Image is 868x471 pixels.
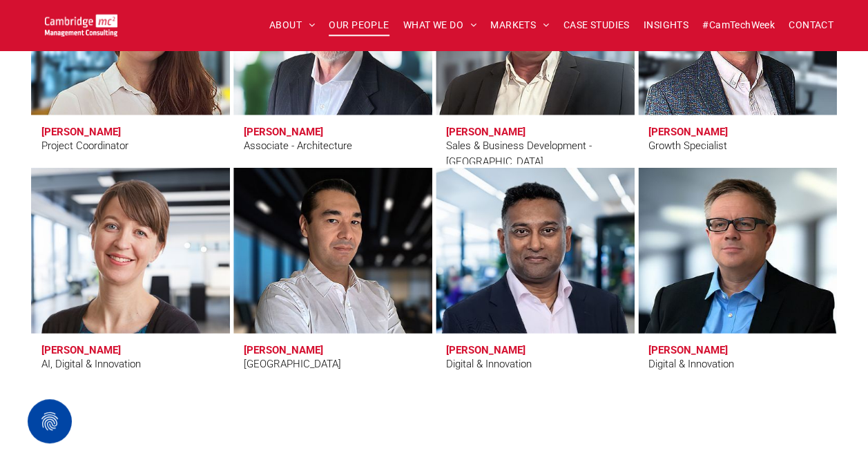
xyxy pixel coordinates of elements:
[637,15,695,36] a: INSIGHTS
[244,344,323,356] h3: [PERSON_NAME]
[244,356,341,372] div: [GEOGRAPHIC_DATA]
[41,138,128,154] div: Project Coordinator
[396,15,484,36] a: WHAT WE DO
[244,126,323,138] h3: [PERSON_NAME]
[446,344,525,356] h3: [PERSON_NAME]
[446,126,525,138] h3: [PERSON_NAME]
[446,138,624,169] div: Sales & Business Development - [GEOGRAPHIC_DATA]
[695,15,782,36] a: #CamTechWeek
[648,138,727,154] div: Growth Specialist
[322,15,396,36] a: OUR PEOPLE
[41,344,121,356] h3: [PERSON_NAME]
[483,15,556,36] a: MARKETS
[782,15,840,36] a: CONTACT
[41,356,141,372] div: AI, Digital & Innovation
[446,356,532,372] div: Digital & Innovation
[557,15,637,36] a: CASE STUDIES
[45,14,117,37] img: Cambridge MC Logo
[244,138,352,154] div: Associate - Architecture
[41,126,121,138] h3: [PERSON_NAME]
[648,126,728,138] h3: [PERSON_NAME]
[262,15,322,36] a: ABOUT
[648,356,734,372] div: Digital & Innovation
[648,344,728,356] h3: [PERSON_NAME]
